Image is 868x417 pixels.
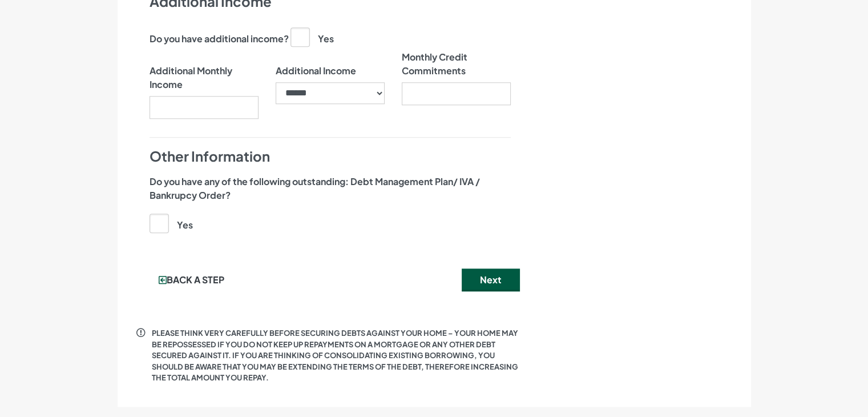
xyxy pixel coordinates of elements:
[152,328,520,384] p: PLEASE THINK VERY CAREFULLY BEFORE SECURING DEBTS AGAINST YOUR HOME – YOUR HOME MAY BE REPOSSESSE...
[150,32,289,46] label: Do you have additional income?
[290,27,334,46] label: Yes
[150,147,511,166] h4: Other Information
[150,214,193,232] label: Yes
[276,50,356,78] label: Additional Income
[140,268,243,291] button: Back a step
[402,50,511,78] label: Monthly Credit Commitments
[150,50,259,91] label: Additional Monthly Income
[150,175,511,202] label: Do you have any of the following outstanding: Debt Management Plan/ IVA / Bankrupcy Order?
[462,268,520,291] button: Next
